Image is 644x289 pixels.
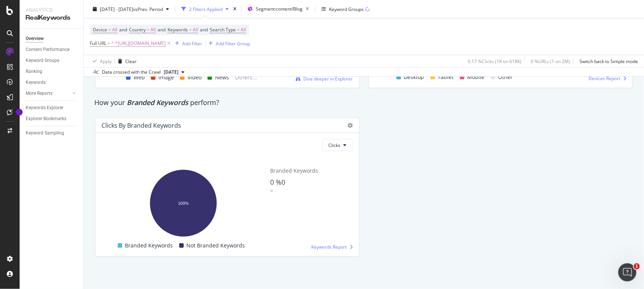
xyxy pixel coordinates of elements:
iframe: Intercom live chat [618,263,636,281]
a: More Reports [26,90,71,97]
span: Country [129,26,146,33]
span: Branded Keywords [127,98,188,107]
button: Add Filter Group [206,39,250,48]
div: RealKeywords [26,14,77,22]
div: Clicks By Branded Keywords [101,122,181,129]
div: Overview [26,35,44,43]
span: Devices Report [589,75,620,82]
a: Keywords Report [312,244,353,250]
span: = [237,26,240,33]
div: Tooltip anchor [16,109,23,116]
div: times [232,5,238,13]
span: = [147,26,149,33]
span: Keywords [168,26,188,33]
div: 0 % URLs ( 1 on 2M ) [531,58,570,64]
span: Web [134,73,145,82]
a: Keywords Explorer [26,104,78,112]
button: 2 Filters Applied [178,3,232,15]
span: = [189,26,192,33]
span: = [108,40,110,46]
div: 2 Filters Applied [189,6,223,12]
svg: A chart. [101,165,265,241]
span: Full URL [90,40,106,46]
span: Others... [232,73,260,82]
div: Clear [125,58,137,64]
div: Add Filter Group [216,40,250,46]
button: Switch back to Simple mode [576,55,638,67]
div: 0.17 % Clicks ( 1K on 618K ) [468,58,521,64]
span: and [119,26,127,33]
span: All [151,25,156,35]
div: Add Filter [182,40,202,46]
span: Device [93,26,107,33]
div: Apply [100,58,112,64]
a: Dive deeper in Explorer [296,76,353,82]
span: vs Prev. Period [133,6,163,12]
a: Content Performance [26,46,78,54]
span: Video [188,73,201,82]
button: [DATE] [161,68,188,77]
span: Desktop [404,73,424,82]
div: Keywords [26,79,46,87]
span: All [193,25,198,35]
button: Clicks [322,139,353,151]
span: Other [498,73,513,82]
a: Ranking [26,68,78,76]
button: Add Filter [172,39,202,48]
span: ^.*[URL][DOMAIN_NAME] [111,38,166,49]
span: Segment: content/Blog [256,6,303,12]
div: How your perform? [94,98,360,108]
span: Dive deeper in Explorer [304,76,353,82]
button: Clear [115,55,137,67]
span: [DATE] - [DATE] [100,6,133,12]
div: Keywords Explorer [26,104,63,112]
div: Explorer Bookmarks [26,115,66,123]
span: Branded Keywords [270,167,318,174]
div: Data crossed with the Crawl [102,69,161,76]
span: Mobile [467,73,485,82]
span: 0 % [270,178,281,187]
a: Keywords [26,79,78,87]
a: Overview [26,35,78,43]
span: = [108,26,111,33]
span: All [112,25,117,35]
text: 100% [178,201,189,206]
img: Equal [270,190,273,192]
span: Not Branded Keywords [187,241,245,250]
span: All [241,25,246,35]
div: Ranking [26,68,42,76]
button: Keyword Groups [318,3,373,15]
span: News [215,73,229,82]
span: and [158,26,166,33]
a: Keyword Sampling [26,129,78,137]
span: and [200,26,208,33]
span: Tablet [438,73,454,82]
div: Content Performance [26,46,69,54]
div: More Reports [26,90,52,97]
span: Keywords Report [312,244,347,250]
div: Analytics [26,6,77,14]
a: Explorer Bookmarks [26,115,78,123]
button: Apply [90,55,112,67]
span: Image [158,73,174,82]
button: [DATE] - [DATE]vsPrev. Period [90,3,172,15]
span: 0 [281,178,285,187]
button: Segment:content/Blog [244,3,312,15]
a: Keyword Groups [26,57,78,65]
div: Switch back to Simple mode [579,58,638,64]
span: Search Type [210,26,236,33]
div: - [275,188,276,194]
a: Devices Report [589,75,626,82]
div: Keyword Sampling [26,129,64,137]
div: Keyword Groups [329,6,364,12]
span: 1 [634,263,640,269]
span: Branded Keywords [125,241,173,250]
span: Clicks [329,142,341,148]
span: 2025 Aug. 4th [164,69,178,76]
div: Keyword Groups [26,57,59,65]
